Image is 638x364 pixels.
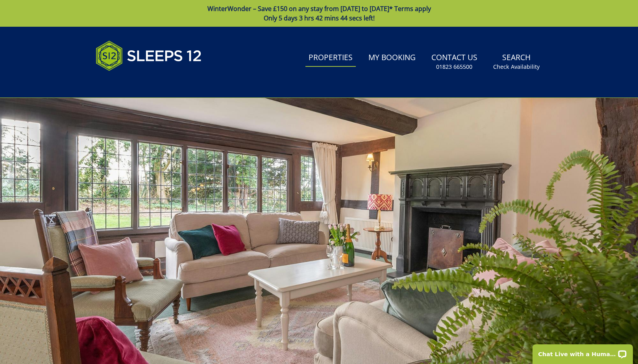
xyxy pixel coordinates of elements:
[490,49,543,75] a: SearchCheck Availability
[527,339,638,364] iframe: LiveChat chat widget
[365,49,419,67] a: My Booking
[493,63,540,71] small: Check Availability
[92,80,174,87] iframe: Customer reviews powered by Trustpilot
[264,14,375,22] span: Only 5 days 3 hrs 42 mins 44 secs left!
[428,49,481,75] a: Contact Us01823 665500
[96,36,202,75] img: Sleeps 12
[436,63,472,71] small: 01823 665500
[305,49,356,67] a: Properties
